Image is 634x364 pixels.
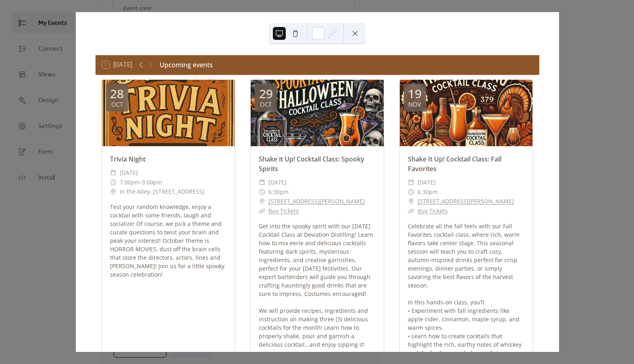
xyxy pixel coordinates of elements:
[259,206,265,216] div: ​
[408,155,501,173] a: Shake It Up! Cocktail Class: Fall Favorites
[268,207,299,215] a: Buy Tickets
[120,187,204,196] span: In the Alley, [STREET_ADDRESS]
[251,222,384,349] div: Get into the spooky spirit with our [DATE] Cocktail Class at Deviation Distilling! Learn how to m...
[259,187,265,197] div: ​
[408,196,414,206] div: ​
[260,101,272,108] div: Oct
[418,187,438,197] span: 6:30pm
[259,155,364,173] a: Shake it Up! Cocktail Class: Spooky Spirits
[268,187,289,197] span: 6:30pm
[110,168,116,178] div: ​
[111,101,123,108] div: Oct
[259,88,273,100] div: 29
[418,207,448,215] a: Buy Tickets
[102,154,235,164] div: Trivia Night
[259,178,265,187] div: ​
[110,187,116,196] div: ​
[418,178,436,187] span: [DATE]
[268,196,365,206] a: [STREET_ADDRESS][PERSON_NAME]
[408,206,414,216] div: ​
[110,178,116,187] div: ​
[268,178,287,187] span: [DATE]
[408,187,414,197] div: ​
[160,60,213,70] div: Upcoming events
[110,88,124,100] div: 28
[142,178,162,187] span: 9:00pm
[408,101,421,108] div: Nov
[408,178,414,187] div: ​
[102,203,235,279] div: Test your random knowledge, enjoy a cocktail with some friends, laugh and socialize! Of course, w...
[140,178,142,187] span: -
[408,88,422,100] div: 19
[120,178,140,187] span: 7:00pm
[120,168,138,178] span: [DATE]
[418,196,514,206] a: [STREET_ADDRESS][PERSON_NAME]
[259,196,265,206] div: ​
